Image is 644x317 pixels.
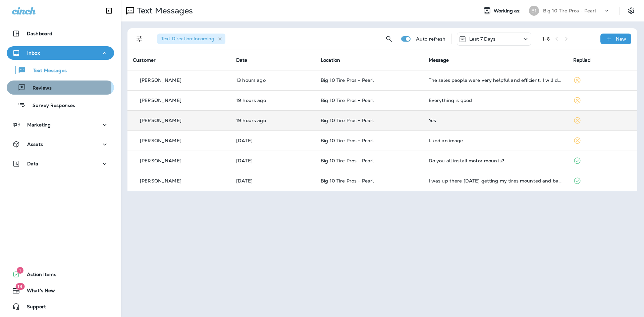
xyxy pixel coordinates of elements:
div: 1 - 6 [542,36,550,42]
div: The sales people were very helpful and efficient. I will definitely be back [429,77,562,83]
span: Support [20,304,46,312]
div: Do you all install motor mounts? [429,158,562,163]
span: What's New [20,288,55,296]
span: Big 10 Tire Pros - Pearl [321,158,374,164]
div: Yes [429,118,562,123]
p: [PERSON_NAME] [140,158,181,163]
span: Action Items [20,272,56,280]
p: Big 10 Tire Pros - Pearl [543,8,596,13]
p: Sep 9, 2025 11:09 AM [236,178,310,183]
div: Everything is good [429,98,562,103]
p: [PERSON_NAME] [140,138,181,143]
button: Filters [133,32,146,46]
p: Assets [27,142,43,147]
button: Inbox [7,46,114,60]
span: Replied [573,57,591,63]
p: Sep 9, 2025 01:23 PM [236,158,310,163]
p: Sep 11, 2025 11:39 AM [236,98,310,103]
div: B1 [529,6,539,16]
p: Text Messages [26,68,67,74]
button: Reviews [7,81,114,95]
p: Data [27,161,39,166]
span: Big 10 Tire Pros - Pearl [321,77,374,83]
button: Search Messages [382,32,396,46]
button: Support [7,300,114,313]
button: 1Action Items [7,268,114,281]
button: Dashboard [7,27,114,40]
p: Survey Responses [26,103,75,109]
span: Date [236,57,248,63]
div: Liked an image [429,138,562,143]
span: 1 [17,267,23,274]
p: Sep 9, 2025 01:24 PM [236,138,310,143]
p: Inbox [27,50,40,56]
button: 19What's New [7,284,114,297]
p: Last 7 Days [469,36,496,42]
p: Reviews [26,85,52,92]
span: Big 10 Tire Pros - Pearl [321,97,374,103]
p: [PERSON_NAME] [140,118,181,123]
div: Text Direction:Incoming [157,34,225,44]
p: Auto refresh [416,36,446,42]
span: 19 [15,283,24,290]
p: [PERSON_NAME] [140,98,181,103]
span: Customer [133,57,156,63]
p: [PERSON_NAME] [140,77,181,83]
span: Big 10 Tire Pros - Pearl [321,178,374,184]
p: Sep 11, 2025 05:01 PM [236,77,310,83]
button: Collapse Sidebar [100,4,118,17]
span: Message [429,57,449,63]
button: Marketing [7,118,114,131]
button: Survey Responses [7,98,114,112]
button: Text Messages [7,63,114,77]
div: I was up there 2 weeks ago getting my tires mounted and balanced excellent job yiu performed [429,178,562,183]
span: Text Direction : Incoming [161,36,214,42]
button: Assets [7,138,114,151]
p: [PERSON_NAME] [140,178,181,183]
span: Big 10 Tire Pros - Pearl [321,117,374,123]
span: Location [321,57,340,63]
span: Big 10 Tire Pros - Pearl [321,138,374,144]
p: Dashboard [27,31,52,36]
button: Data [7,157,114,170]
p: Text Messages [134,6,193,16]
button: Settings [625,5,637,17]
p: Sep 11, 2025 10:55 AM [236,118,310,123]
p: New [616,36,626,42]
span: Working as: [494,8,522,14]
p: Marketing [27,122,51,127]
